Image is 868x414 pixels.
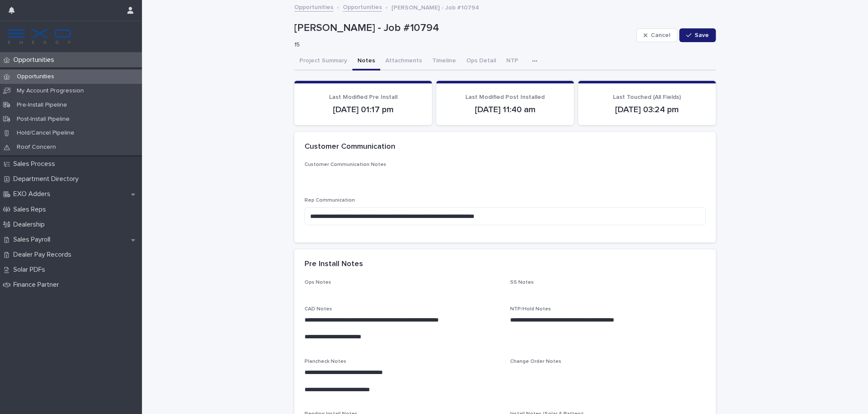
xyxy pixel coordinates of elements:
span: Rep Communication [305,198,355,203]
p: Pre-Install Pipeline [10,101,74,109]
button: Ops Detail [461,52,501,71]
img: FKS5r6ZBThi8E5hshIGi [7,28,72,45]
p: [DATE] 03:24 pm [588,104,705,115]
p: Hold/Cancel Pipeline [10,129,81,137]
button: Save [679,28,716,42]
span: Ops Notes [305,280,331,285]
button: Attachments [380,52,427,71]
span: Cancel [651,32,670,38]
span: Plancheck Notes [305,359,346,364]
p: Roof Concern [10,144,63,151]
p: My Account Progression [10,87,91,95]
a: Opportunities [294,2,333,12]
p: [DATE] 01:17 pm [305,104,422,115]
p: Opportunities [10,73,61,80]
p: Solar PDFs [10,266,52,274]
span: Save [695,32,709,38]
button: Notes [352,52,380,71]
span: Customer Communication Notes [305,162,386,167]
p: Sales Process [10,160,62,168]
p: Dealer Pay Records [10,251,78,259]
p: Dealership [10,221,52,229]
p: 15 [294,41,629,49]
h2: Customer Communication [305,142,395,152]
p: EXO Adders [10,190,57,198]
span: Change Order Notes [510,359,561,364]
p: Opportunities [10,56,61,64]
span: Last Touched (All Fields) [613,94,681,100]
span: NTP/Hold Notes [510,307,551,312]
p: Sales Reps [10,205,53,214]
span: Last Modified Pre Install [329,94,397,100]
p: [PERSON_NAME] - Job #10794 [294,22,633,34]
span: CAD Notes [305,307,332,312]
button: Project Summary [294,52,352,71]
button: Timeline [427,52,461,71]
p: Department Directory [10,175,86,183]
h2: Pre Install Notes [305,260,363,269]
p: Post-Install Pipeline [10,116,77,123]
button: NTP [501,52,523,71]
button: Cancel [636,28,677,42]
p: [DATE] 11:40 am [446,104,563,115]
p: Sales Payroll [10,236,57,244]
span: Last Modified Post Installed [465,94,545,100]
a: Opportunities [343,2,382,12]
p: Finance Partner [10,281,66,289]
p: [PERSON_NAME] - Job #10794 [391,2,479,12]
span: SS Notes [510,280,534,285]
